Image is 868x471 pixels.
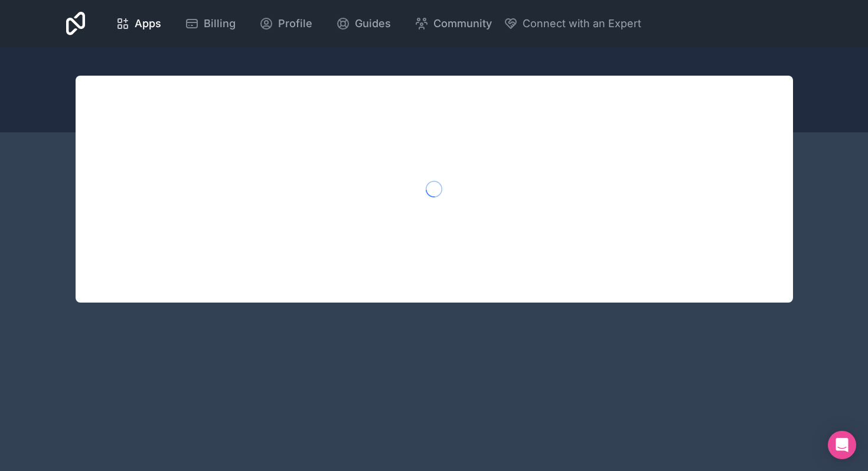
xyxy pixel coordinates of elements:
[106,11,171,37] a: Apps
[135,15,161,32] span: Apps
[355,15,391,32] span: Guides
[175,11,245,37] a: Billing
[504,15,641,32] button: Connect with an Expert
[250,11,322,37] a: Profile
[828,431,856,459] div: Open Intercom Messenger
[204,15,236,32] span: Billing
[523,15,641,32] span: Connect with an Expert
[405,11,501,37] a: Community
[327,11,400,37] a: Guides
[278,15,312,32] span: Profile
[433,15,492,32] span: Community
